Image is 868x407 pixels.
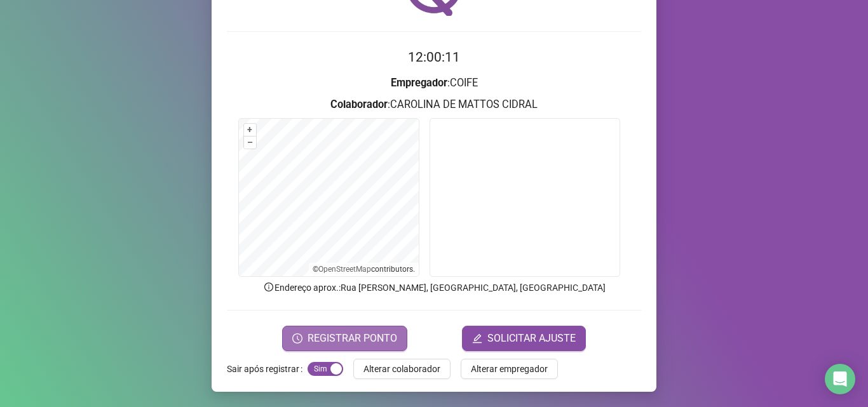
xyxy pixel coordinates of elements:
[282,326,407,351] button: REGISTRAR PONTO
[487,331,576,346] span: SOLICITAR AJUSTE
[825,364,855,394] div: Open Intercom Messenger
[408,50,460,65] time: 12:00:11
[263,281,275,293] span: info-circle
[318,265,371,274] a: OpenStreetMap
[244,124,256,136] button: +
[363,362,440,376] span: Alterar colaborador
[471,362,548,376] span: Alterar empregador
[227,359,308,379] label: Sair após registrar
[472,333,482,344] span: edit
[227,97,641,113] h3: : CAROLINA DE MATTOS CIDRAL
[292,333,302,344] span: clock-circle
[244,137,256,149] button: –
[313,265,415,274] li: © contributors.
[227,75,641,91] h3: : COIFE
[308,331,397,346] span: REGISTRAR PONTO
[353,359,451,379] button: Alterar colaborador
[462,326,586,351] button: editSOLICITAR AJUSTE
[330,98,388,110] strong: Colaborador
[391,77,447,89] strong: Empregador
[461,359,558,379] button: Alterar empregador
[227,281,641,295] p: Endereço aprox. : Rua [PERSON_NAME], [GEOGRAPHIC_DATA], [GEOGRAPHIC_DATA]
